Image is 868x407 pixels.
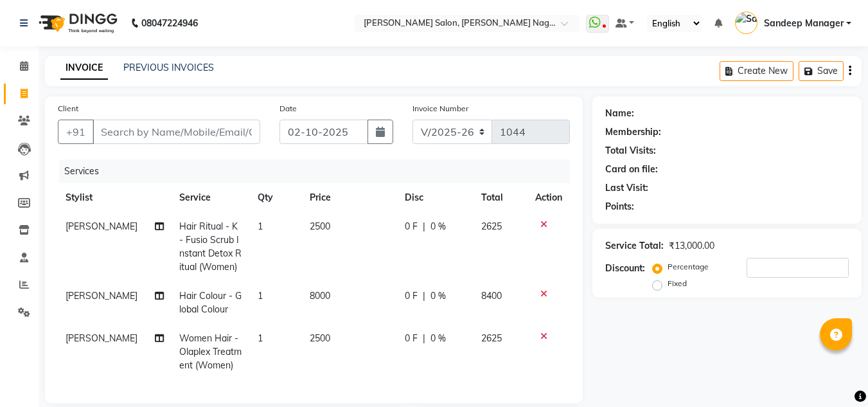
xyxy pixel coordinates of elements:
th: Stylist [58,183,172,212]
span: Sandeep Manager [764,17,844,30]
div: Membership: [605,125,661,139]
label: Fixed [668,278,687,289]
span: 2625 [481,332,502,344]
th: Service [172,183,250,212]
span: [PERSON_NAME] [66,221,137,232]
div: ₹13,000.00 [669,239,714,253]
span: 1 [258,332,263,344]
span: 1 [258,221,263,232]
label: Invoice Number [412,103,468,114]
span: 2500 [310,332,330,344]
span: 0 F [405,332,418,345]
span: | [423,220,425,233]
button: +91 [58,120,94,144]
span: 8000 [310,290,330,302]
label: Percentage [668,261,709,273]
span: [PERSON_NAME] [66,290,137,302]
div: Card on file: [605,163,658,176]
span: | [423,289,425,303]
span: Hair Ritual - K - Fusio Scrub Instant Detox Ritual (Women) [179,221,242,273]
img: logo [33,5,121,41]
label: Date [279,103,297,114]
div: Last Visit: [605,181,648,195]
div: Service Total: [605,239,664,253]
span: 2625 [481,221,502,232]
input: Search by Name/Mobile/Email/Code [93,120,260,144]
span: Women Hair - Olaplex Treatment (Women) [179,332,242,371]
button: Save [799,61,844,81]
div: Name: [605,107,634,120]
span: 8400 [481,290,502,302]
th: Qty [250,183,302,212]
span: 0 F [405,289,418,303]
a: INVOICE [60,57,108,80]
b: 08047224946 [141,5,198,41]
th: Disc [397,183,474,212]
span: 0 % [430,220,446,233]
div: Services [59,159,580,183]
span: | [423,332,425,345]
div: Total Visits: [605,144,656,158]
span: 0 % [430,332,446,345]
div: Points: [605,200,634,213]
span: 2500 [310,221,330,232]
span: Hair Colour - Global Colour [179,290,242,315]
a: PREVIOUS INVOICES [123,62,214,73]
iframe: chat widget [814,356,855,394]
div: Discount: [605,262,645,275]
span: [PERSON_NAME] [66,332,137,344]
span: 0 % [430,289,446,303]
span: 0 F [405,220,418,233]
span: 1 [258,290,263,302]
img: Sandeep Manager [735,12,757,34]
th: Action [527,183,570,212]
th: Price [302,183,397,212]
button: Create New [720,61,793,81]
th: Total [474,183,528,212]
label: Client [58,103,78,114]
